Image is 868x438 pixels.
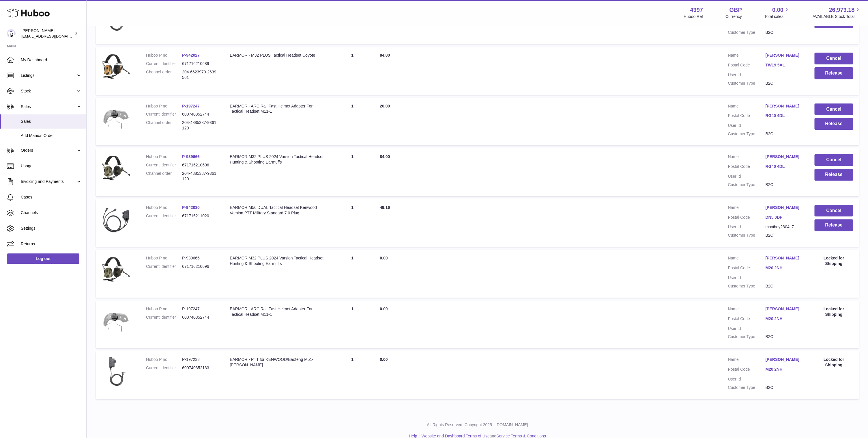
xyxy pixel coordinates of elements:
[728,367,765,374] dt: Postal Code
[182,112,218,117] dd: 600740352744
[728,205,765,212] dt: Name
[728,233,765,238] dt: Customer Type
[728,113,765,120] dt: Postal Code
[728,174,765,179] dt: User Id
[765,154,803,159] a: [PERSON_NAME]
[728,326,765,331] dt: User Id
[765,131,803,137] dd: B2C
[765,367,803,372] a: M20 2NH
[182,306,218,312] dd: P-197247
[146,171,182,182] dt: Channel order
[772,6,783,14] span: 0.00
[728,275,765,281] dt: User Id
[7,29,16,38] img: drumnnbass@gmail.com
[814,357,853,368] div: Locked for Shipping
[765,182,803,188] dd: B2C
[182,264,218,269] dd: 671716210696
[765,103,803,109] a: [PERSON_NAME]
[331,199,374,247] td: 1
[380,307,388,311] span: 0.00
[182,213,218,219] dd: 671716211020
[102,357,130,386] img: $_1.JPG
[146,69,182,80] dt: Channel order
[814,154,853,166] button: Cancel
[728,334,765,339] dt: Customer Type
[21,104,76,110] span: Sales
[765,265,803,271] a: M20 2NH
[690,6,703,14] strong: 4397
[728,53,765,60] dt: Name
[765,62,803,68] a: TW19 5AL
[725,14,742,19] div: Currency
[146,264,182,269] dt: Current identifier
[728,81,765,86] dt: Customer Type
[21,179,76,184] span: Invoicing and Payments
[331,250,374,298] td: 1
[765,81,803,86] dd: B2C
[146,61,182,66] dt: Current identifier
[728,357,765,364] dt: Name
[765,255,803,261] a: [PERSON_NAME]
[21,34,85,38] span: [EMAIL_ADDRESS][DOMAIN_NAME]
[728,182,765,188] dt: Customer Type
[380,154,390,159] span: 84.00
[146,357,182,362] dt: Huboo P no
[728,306,765,313] dt: Name
[765,233,803,238] dd: B2C
[812,14,861,19] span: AVAILABLE Stock Total
[102,205,130,234] img: $_1.JPG
[230,357,325,368] div: EARMOR - PTT for KENWOOD/Baofeng M51-[PERSON_NAME]
[728,376,765,382] dt: User Id
[764,6,790,19] a: 0.00 Total sales
[765,334,803,339] dd: B2C
[814,306,853,317] div: Locked for Shipping
[814,255,853,266] div: Locked for Shipping
[230,255,325,266] div: EARMOR M32 PLUS 2024 Varsion Tactical Headset Hunting & Shooting Earmuffs
[21,163,82,169] span: Usage
[21,241,82,247] span: Returns
[146,306,182,312] dt: Huboo P no
[146,365,182,371] dt: Current identifier
[765,164,803,169] a: RG40 4DL
[7,253,79,264] a: Log out
[380,53,390,57] span: 84.00
[814,67,853,79] button: Release
[765,357,803,362] a: [PERSON_NAME]
[765,224,803,230] dd: maxiboy2304_7
[91,422,863,428] p: All Rights Reserved. Copyright 2025 - [DOMAIN_NAME]
[182,205,200,210] a: P-942030
[331,148,374,196] td: 1
[21,133,82,138] span: Add Manual Order
[728,215,765,222] dt: Postal Code
[729,6,742,14] strong: GBP
[728,265,765,272] dt: Postal Code
[765,385,803,390] dd: B2C
[182,53,200,57] a: P-942027
[146,315,182,320] dt: Current identifier
[728,72,765,78] dt: User Id
[814,169,853,181] button: Release
[21,148,76,153] span: Orders
[230,154,325,165] div: EARMOR M32 PLUS 2024 Varsion Tactical Headset Hunting & Shooting Earmuffs
[814,53,853,64] button: Cancel
[765,30,803,35] dd: B2C
[146,112,182,117] dt: Current identifier
[728,255,765,262] dt: Name
[146,255,182,261] dt: Huboo P no
[102,53,130,81] img: $_1.JPG
[146,120,182,131] dt: Channel order
[380,104,390,108] span: 20.00
[182,162,218,168] dd: 671716210696
[331,98,374,146] td: 1
[182,69,218,80] dd: 204-6623970-2639561
[728,30,765,35] dt: Customer Type
[146,205,182,210] dt: Huboo P no
[765,316,803,322] a: M20 2NH
[765,53,803,58] a: [PERSON_NAME]
[728,283,765,289] dt: Customer Type
[331,300,374,348] td: 1
[21,73,76,78] span: Listings
[814,205,853,217] button: Cancel
[21,28,73,39] div: [PERSON_NAME]
[146,213,182,219] dt: Current identifier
